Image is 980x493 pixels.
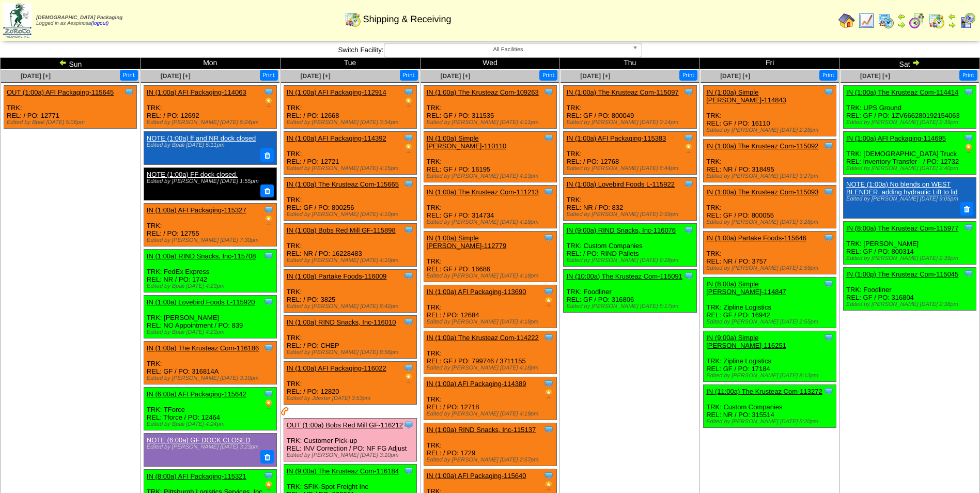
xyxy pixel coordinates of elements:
[704,278,836,328] div: TRK: Zipline Logistics REL: GF / PO: 16942
[959,12,976,29] img: calendarcustomer.gif
[263,87,274,97] img: Tooltip
[147,206,246,214] a: IN (1:00a) AFI Packaging-115327
[427,188,539,196] a: IN (1:00a) The Krusteaz Com-111213
[963,87,974,97] img: Tooltip
[928,12,945,29] img: calendarinout.gif
[543,424,554,435] img: Tooltip
[427,119,556,126] div: Edited by [PERSON_NAME] [DATE] 4:11pm
[427,334,539,342] a: IN (1:00a) The Krusteaz Com-114222
[263,470,274,481] img: Tooltip
[706,319,836,325] div: Edited by [PERSON_NAME] [DATE] 2:55pm
[683,225,694,235] img: Tooltip
[897,21,906,29] img: arrowright.gif
[706,173,836,179] div: Edited by [PERSON_NAME] [DATE] 3:27pm
[284,270,416,313] div: TRK: REL: / PO: 3825
[403,97,414,107] img: PO
[284,224,416,267] div: TRK: REL: NR / PO: 16228483
[704,86,836,136] div: TRK: REL: GF / PO: 16110
[679,70,697,81] button: Print
[403,420,414,430] img: Tooltip
[706,188,818,196] a: IN (1:00a) The Krusteaz Com-115093
[860,72,890,80] a: [DATE] [+]
[427,365,556,371] div: Edited by [PERSON_NAME] [DATE] 4:18pm
[287,421,403,429] a: OUT (1:00a) Bobs Red Mill GF-116212
[147,375,276,381] div: Edited by [PERSON_NAME] [DATE] 3:10pm
[147,421,276,427] div: Edited by Bpali [DATE] 4:24pm
[566,88,678,96] a: IN (1:00a) The Krusteaz Com-115097
[846,119,976,126] div: Edited by [PERSON_NAME] [DATE] 2:39pm
[564,132,696,175] div: TRK: REL: / PO: 12768
[683,271,694,281] img: Tooltip
[287,303,416,310] div: Edited by [PERSON_NAME] [DATE] 8:42pm
[909,12,925,29] img: calendarblend.gif
[260,184,274,198] button: Delete Note
[543,389,554,399] img: PO
[819,70,837,81] button: Print
[823,187,834,197] img: Tooltip
[144,204,276,246] div: TRK: REL: / PO: 12755
[580,72,610,80] span: [DATE] [+]
[403,225,414,235] img: Tooltip
[424,285,556,328] div: TRK: REL: / PO: 12684
[566,303,696,310] div: Edited by [PERSON_NAME] [DATE] 5:17pm
[427,380,526,388] a: IN (1:00a) AFI Packaging-114389
[823,386,834,396] img: Tooltip
[287,452,416,458] div: Edited by [PERSON_NAME] [DATE] 3:10pm
[704,385,836,428] div: TRK: Custom Companies REL: NR / PO: 315514
[403,317,414,327] img: Tooltip
[287,226,396,234] a: IN (1:00a) Bobs Red Mill GF-115898
[161,72,191,80] a: [DATE] [+]
[706,142,818,150] a: IN (1:00a) The Krusteaz Com-115092
[427,288,526,296] a: IN (1:00a) AFI Packaging-113690
[424,86,556,129] div: TRK: REL: GF / PO: 311535
[287,134,386,142] a: IN (1:00a) AFI Packaging-114392
[543,233,554,243] img: Tooltip
[823,332,834,343] img: Tooltip
[706,88,786,104] a: IN (1:00a) Simple [PERSON_NAME]-114843
[844,86,976,129] div: TRK: UPS Ground REL: GF / PO: 1ZV666280192154063
[704,232,836,274] div: TRK: REL: NR / PO: 3757
[963,143,974,153] img: PO
[427,319,556,325] div: Edited by [PERSON_NAME] [DATE] 4:18pm
[21,72,51,80] span: [DATE] [+]
[427,411,556,417] div: Edited by [PERSON_NAME] [DATE] 4:19pm
[878,12,894,29] img: calendarprod.gif
[706,234,806,242] a: IN (1:00a) Partake Foods-115646
[846,196,971,202] div: Edited by [PERSON_NAME] [DATE] 9:05pm
[287,349,416,356] div: Edited by [PERSON_NAME] [DATE] 8:56pm
[683,179,694,189] img: Tooltip
[147,88,246,96] a: IN (1:00a) AFI Packaging-114063
[147,436,251,444] a: NOTE (6:00a) GF DOCK CLOSED
[147,252,256,260] a: IN (1:00a) RIND Snacks, Inc-115708
[963,268,974,279] img: Tooltip
[963,222,974,233] img: Tooltip
[147,178,271,184] div: Edited by [PERSON_NAME] [DATE] 1:55pm
[301,72,331,80] a: [DATE] [+]
[427,88,539,96] a: IN (1:00a) The Krusteaz Com-109263
[403,363,414,373] img: Tooltip
[564,224,696,267] div: TRK: Custom Companies REL: / PO: RIND Pallets
[846,88,958,96] a: IN (1:00a) The Krusteaz Com-114414
[566,226,676,234] a: IN (9:00a) RIND Snacks, Inc-116076
[566,257,696,264] div: Edited by [PERSON_NAME] [DATE] 9:28pm
[120,70,138,81] button: Print
[427,472,526,480] a: IN (1:00a) AFI Packaging-115640
[960,202,974,215] button: Delete Note
[963,133,974,143] img: Tooltip
[706,334,786,349] a: IN (9:00a) Simple [PERSON_NAME]-116251
[543,470,554,481] img: Tooltip
[147,142,271,148] div: Edited by Bpali [DATE] 5:11pm
[263,481,274,491] img: PO
[844,267,976,310] div: TRK: Foodliner REL: GF / PO: 316804
[543,378,554,389] img: Tooltip
[427,173,556,179] div: Edited by [PERSON_NAME] [DATE] 4:13pm
[144,86,276,129] div: TRK: REL: / PO: 12692
[263,251,274,261] img: Tooltip
[284,86,416,129] div: TRK: REL: / PO: 12668
[7,119,136,126] div: Edited by Bpali [DATE] 5:06pm
[424,186,556,228] div: TRK: REL: GF / PO: 314734
[3,3,32,38] img: zoroco-logo-small.webp
[543,481,554,491] img: PO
